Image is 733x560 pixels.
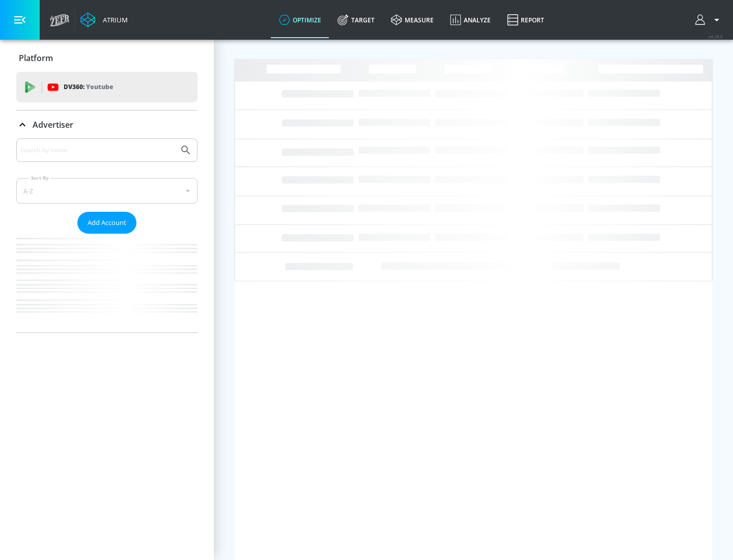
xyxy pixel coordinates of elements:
div: Platform [16,44,198,72]
a: Target [329,2,383,38]
div: A-Z [16,178,198,204]
p: Platform [19,52,53,64]
p: Advertiser [33,119,73,130]
div: DV360: Youtube [16,72,198,102]
a: optimize [271,2,329,38]
p: DV360: [64,81,113,93]
button: Add Account [77,212,136,234]
span: Add Account [88,217,126,229]
div: Advertiser [16,138,198,332]
span: v 4.28.0 [709,34,723,39]
div: Advertiser [16,110,198,139]
a: Analyze [442,2,499,38]
div: Atrium [99,15,128,24]
a: measure [383,2,442,38]
label: Sort By [29,175,51,181]
a: Report [499,2,552,38]
p: Youtube [86,81,113,92]
a: Atrium [80,12,128,27]
input: Search by name [20,144,175,157]
nav: list of Advertiser [16,234,198,332]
